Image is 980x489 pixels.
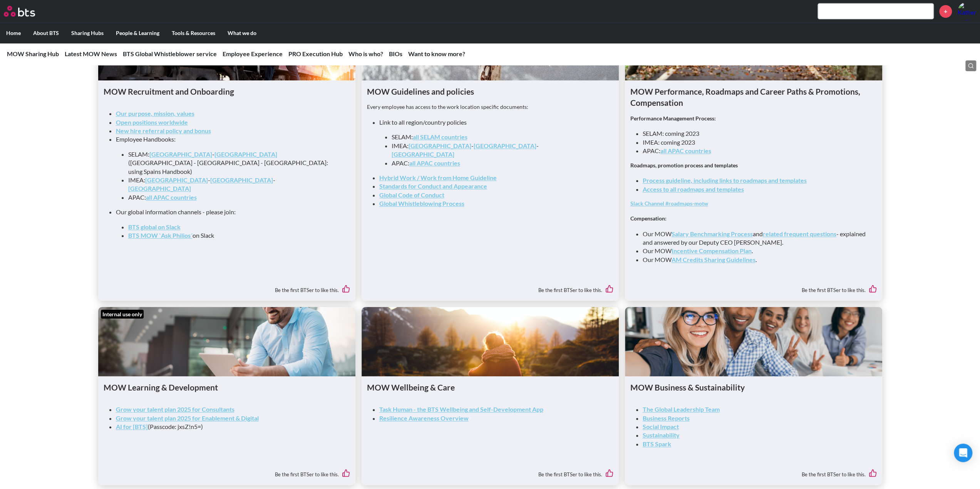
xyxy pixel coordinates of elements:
[128,176,338,193] li: IMEA: - -
[116,406,235,413] a: Grow your talent plan 2025 for Consultants
[116,208,344,240] li: Our global information channels - please join:
[392,150,454,158] a: [GEOGRAPHIC_DATA]
[643,406,720,413] a: The Global Leadership Team
[630,200,708,207] a: Slack Channel #roadmaps-motw
[149,150,212,158] a: [GEOGRAPHIC_DATA]
[408,50,465,57] a: Want to know more?
[145,176,208,184] a: [GEOGRAPHIC_DATA]
[643,177,807,184] a: Process guideline, including links to roadmaps and templates
[379,414,469,422] a: Resilience Awareness Overview
[379,174,497,181] a: Hybrid Work / Work from Home Guideline
[660,147,711,154] a: all APAC countries
[954,444,972,462] div: Open Intercom Messenger
[413,133,467,140] a: all SELAM countries
[939,5,952,18] a: +
[116,414,259,422] a: Grow your talent plan 2025 for Enablement & Digital
[379,182,487,190] a: Standards for Conduct and Appearance
[27,23,65,43] label: About BTS
[392,133,601,141] li: SELAM:
[4,6,35,17] img: BTS Logo
[116,118,188,126] a: Open positions worldwide
[116,135,344,202] li: Employee Handbooks:
[116,110,194,117] a: Our purpose, mission, values
[379,200,464,207] a: Global Whistleblowing Process
[101,310,144,319] div: Internal use only
[367,86,613,97] h1: MOW Guidelines and policies
[763,230,836,237] a: related frequent questions
[123,50,217,57] a: BTS Global Whistleblower service
[223,50,283,57] a: Employee Experience
[288,50,343,57] a: PRO Execution Hub
[630,86,877,108] h1: MOW Performance, Roadmaps and Career Paths & Promotions, Compensation
[643,423,679,430] a: Social Impact
[104,279,350,295] div: Be the first BTSer to like this.
[128,223,181,230] a: BTS global on Slack
[630,464,877,480] div: Be the first BTSer to like this.
[128,232,193,239] a: BTS MOW `Ask Philios´
[643,414,690,422] a: Business Reports
[409,142,471,149] a: [GEOGRAPHIC_DATA]
[672,247,752,254] a: Incentive Compensation Plan
[128,231,338,240] li: on Slack
[104,464,350,480] div: Be the first BTSer to like this.
[630,382,877,393] h1: MOW Business & Sustainability
[104,86,350,97] h1: MOW Recruitment and Onboarding
[348,50,383,57] a: Who is who?
[65,23,110,43] label: Sharing Hubs
[116,422,344,431] li: (Passcode: jxsZ!n5=)
[367,464,613,480] div: Be the first BTSer to like this.
[367,103,613,111] p: Every employee has access to the work location specific documents:
[116,127,211,134] a: New hire referral policy and bonus
[116,423,148,430] a: AI for [BTS]
[643,138,871,147] li: IMEA: coming 2023
[221,23,263,43] label: What we do
[4,6,49,17] a: Go home
[389,50,402,57] a: BIOs
[128,150,338,176] li: SELAM: - ([GEOGRAPHIC_DATA] - [GEOGRAPHIC_DATA] - [GEOGRAPHIC_DATA]: using Spains Handbook)
[128,185,191,192] a: [GEOGRAPHIC_DATA]
[958,2,976,20] a: Profile
[643,440,671,447] a: BTS Spark
[643,247,871,255] li: Our MOW .
[630,115,716,122] strong: Performance Management Process:
[643,129,871,138] li: SELAM: coming 2023
[128,193,338,202] li: APAC:
[643,255,871,264] li: Our MOW .
[214,150,277,158] a: [GEOGRAPHIC_DATA]
[392,159,601,167] li: APAC:
[643,230,871,247] li: Our MOW and - explained and answered by our Deputy CEO [PERSON_NAME].
[379,191,444,199] a: Global Code of Conduct
[367,382,613,393] h1: MOW Wellbeing & Care
[672,256,756,263] a: AM Credits Sharing Guidelines
[104,382,350,393] h1: MOW Learning & Development
[643,185,744,193] a: Access to all roadmaps and templates
[110,23,166,43] label: People & Learning
[7,50,59,57] a: MOW Sharing Hub
[630,162,738,169] strong: Roadmaps, promotion process and templates
[409,159,460,167] a: all APAC countries
[643,431,680,439] a: Sustainability
[958,2,976,20] img: Katherine Kum
[630,215,667,222] strong: Compensation:
[672,230,753,237] a: Salary Benchmarking Process
[379,406,543,413] a: Task Human - the BTS Wellbeing and Self-Development App
[210,176,273,184] a: [GEOGRAPHIC_DATA]
[474,142,536,149] a: [GEOGRAPHIC_DATA]
[379,118,607,167] li: Link to all region/country policies
[166,23,221,43] label: Tools & Resources
[65,50,117,57] a: Latest MOW News
[630,279,877,295] div: Be the first BTSer to like this.
[146,194,197,201] a: all APAC countries
[643,147,871,155] li: APAC:
[392,142,601,159] li: IMEA: - -
[367,279,613,295] div: Be the first BTSer to like this.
